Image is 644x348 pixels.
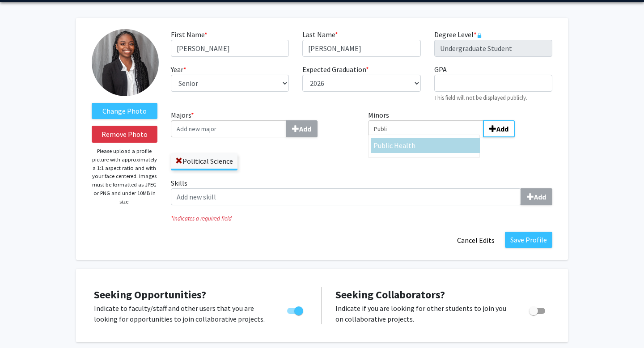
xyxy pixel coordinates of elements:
[434,64,447,75] label: GPA
[335,303,512,324] p: Indicate if you are looking for other students to join you on collaborative projects.
[94,288,206,301] span: Seeking Opportunities?
[7,308,38,341] iframe: Chat
[521,188,552,205] button: Skills
[171,153,237,169] label: Political Science
[451,232,500,249] button: Cancel Edits
[92,103,157,119] label: ChangeProfile Picture
[302,64,369,75] label: Expected Graduation
[505,232,552,248] button: Save Profile
[94,303,270,324] p: Indicate to faculty/staff and other users that you are looking for opportunities to join collabor...
[284,303,308,316] div: Toggle
[171,214,552,223] i: Indicates a required field
[171,178,552,205] label: Skills
[286,120,318,137] button: Majors*
[390,141,415,150] span: c Health
[171,120,286,137] input: Majors*Add
[373,141,390,150] span: Publi
[434,94,527,101] small: This field will not be displayed publicly.
[299,124,311,133] b: Add
[525,303,550,316] div: Toggle
[483,120,515,137] button: MinorsPublic Health
[171,64,186,75] label: Year
[335,288,445,301] span: Seeking Collaborators?
[477,33,482,38] svg: This information is provided and automatically updated by Spelman College and is not editable on ...
[171,110,355,137] label: Majors
[171,29,208,40] label: First Name
[368,120,483,137] input: MinorsPublic HealthAdd
[302,29,338,40] label: Last Name
[92,29,159,96] img: Profile Picture
[171,188,521,205] input: SkillsAdd
[92,147,157,206] p: Please upload a profile picture with approximately a 1:1 aspect ratio and with your face centered...
[534,192,546,201] b: Add
[92,126,157,143] button: Remove Photo
[496,124,508,133] b: Add
[368,110,552,137] label: Minors
[434,29,482,40] label: Degree Level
